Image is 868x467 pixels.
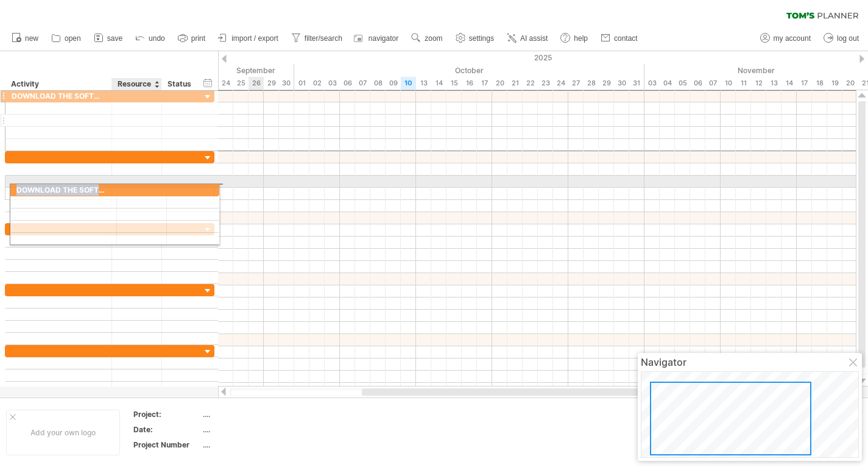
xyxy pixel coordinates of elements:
span: save [107,34,122,43]
div: Monday, 17 November 2025 [797,77,812,90]
div: Wednesday, 8 October 2025 [370,77,386,90]
div: Thursday, 16 October 2025 [462,77,477,90]
div: Thursday, 23 October 2025 [538,77,553,90]
div: Tuesday, 21 October 2025 [507,77,523,90]
div: Wednesday, 1 October 2025 [294,77,309,90]
div: Resource [118,78,155,90]
div: Wednesday, 5 November 2025 [675,77,690,90]
span: print [191,34,205,43]
a: save [91,30,126,46]
div: Thursday, 13 November 2025 [766,77,782,90]
div: Monday, 10 November 2025 [721,77,736,90]
div: Monday, 27 October 2025 [568,77,584,90]
span: open [65,34,81,43]
div: Tuesday, 4 November 2025 [660,77,675,90]
a: log out [820,30,863,46]
a: filter/search [288,30,346,46]
div: Wednesday, 24 September 2025 [218,77,233,90]
a: zoom [408,30,446,46]
div: Friday, 3 October 2025 [325,77,340,90]
div: Tuesday, 7 October 2025 [355,77,370,90]
div: Thursday, 20 November 2025 [842,77,858,90]
div: Status [168,78,194,90]
div: Friday, 17 October 2025 [477,77,492,90]
span: import / export [231,34,278,43]
div: Date: [133,424,200,435]
div: Tuesday, 30 September 2025 [279,77,294,90]
div: .... [203,424,305,435]
div: Monday, 29 September 2025 [264,77,279,90]
div: Monday, 3 November 2025 [644,77,660,90]
span: log out [837,34,859,43]
div: Navigator [641,356,859,368]
div: Wednesday, 29 October 2025 [599,77,614,90]
span: AI assist [520,34,548,43]
div: DOWNLOAD THE SOFTWARE [12,90,105,102]
span: contact [614,34,638,43]
a: my account [757,30,814,46]
span: zoom [425,34,442,43]
div: Wednesday, 15 October 2025 [446,77,462,90]
a: import / export [215,30,282,46]
div: Thursday, 30 October 2025 [614,77,629,90]
div: Friday, 26 September 2025 [249,77,264,90]
div: Add your own logo [6,410,120,455]
a: open [48,30,85,46]
div: Tuesday, 14 October 2025 [431,77,446,90]
div: Monday, 13 October 2025 [416,77,431,90]
div: Thursday, 6 November 2025 [690,77,705,90]
a: new [9,30,42,46]
div: Tuesday, 11 November 2025 [736,77,751,90]
div: Friday, 14 November 2025 [782,77,797,90]
span: my account [774,34,811,43]
a: print [175,30,209,46]
a: contact [598,30,641,46]
div: Project Number [133,440,200,450]
a: AI assist [504,30,551,46]
a: settings [453,30,498,46]
div: October 2025 [294,64,644,77]
div: Activity [11,78,105,90]
div: Wednesday, 12 November 2025 [751,77,766,90]
span: undo [149,34,165,43]
div: Friday, 10 October 2025 [401,77,416,90]
div: .... [203,409,305,419]
div: Monday, 20 October 2025 [492,77,507,90]
div: Friday, 31 October 2025 [629,77,644,90]
div: Tuesday, 18 November 2025 [812,77,827,90]
a: navigator [352,30,402,46]
div: Monday, 6 October 2025 [340,77,355,90]
div: Thursday, 9 October 2025 [386,77,401,90]
span: help [574,34,588,43]
div: Friday, 24 October 2025 [553,77,568,90]
span: filter/search [305,34,342,43]
div: Project: [133,409,200,419]
a: undo [132,30,169,46]
span: navigator [369,34,398,43]
a: help [557,30,591,46]
div: Tuesday, 28 October 2025 [584,77,599,90]
div: .... [203,440,305,450]
div: Wednesday, 19 November 2025 [827,77,842,90]
div: Thursday, 25 September 2025 [233,77,249,90]
div: Thursday, 2 October 2025 [309,77,325,90]
div: Friday, 7 November 2025 [705,77,721,90]
span: settings [469,34,494,43]
div: Wednesday, 22 October 2025 [523,77,538,90]
span: new [25,34,38,43]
